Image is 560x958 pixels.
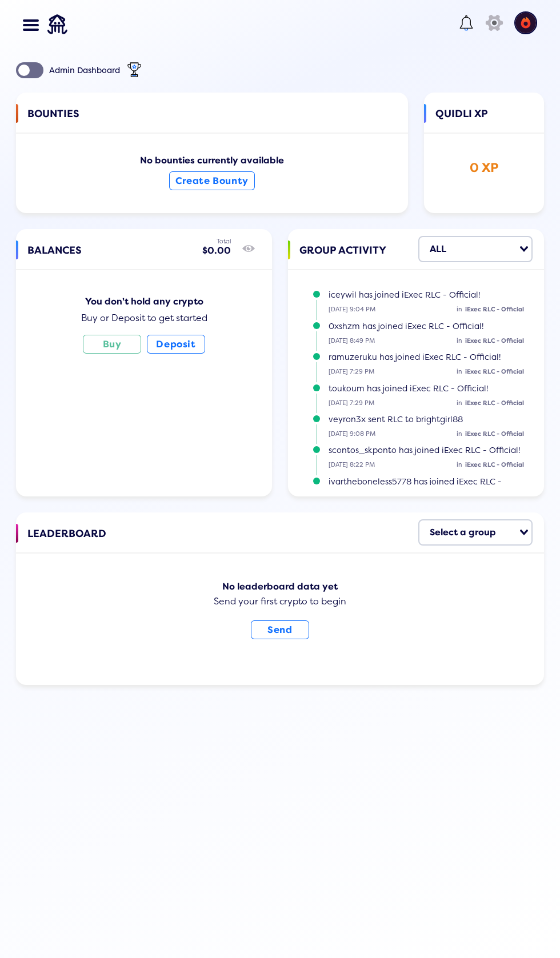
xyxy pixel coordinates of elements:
[465,399,524,407] span: iExec RLC - Official
[457,430,462,438] span: in
[457,368,462,375] span: in
[49,66,120,75] div: Admin Dashboard
[329,431,530,438] small: [DATE] 9:08 PM
[329,476,502,502] span: ivartheboneless5778 has joined iExec RLC - Official!
[499,523,517,542] input: Search for option
[329,306,530,313] small: [DATE] 9:04 PM
[430,239,446,259] div: ALL
[329,400,530,407] small: [DATE] 7:29 PM
[430,523,496,542] div: Select a group
[457,461,462,468] span: in
[329,338,530,344] small: [DATE] 8:49 PM
[329,414,463,424] span: veyron3x sent RLC to brightgirl88
[465,368,524,375] span: iExec RLC - Official
[27,155,397,202] div: No bounties currently available
[27,313,261,323] div: Buy or Deposit to get started
[329,445,520,455] span: scontos_skponto has joined iExec RLC - Official!
[299,240,386,275] span: GROUP ACTIVITY
[457,306,462,313] span: in
[435,161,533,176] div: 0 XP
[450,239,517,259] input: Search for option
[465,461,524,468] span: iExec RLC - Official
[329,383,488,394] span: toukoum has joined iExec RLC - Official!
[465,430,524,438] span: iExec RLC - Official
[435,104,488,138] span: QUIDLI XP
[457,399,462,407] span: in
[329,462,530,468] small: [DATE] 8:22 PM
[418,519,533,546] div: Search for option
[169,171,255,190] button: Create Bounty
[465,306,524,313] span: iExec RLC - Official
[27,296,261,307] div: You don't hold any crypto
[222,581,338,592] b: No leaderboard data yet
[514,11,537,34] img: account
[418,236,533,262] div: Search for option
[465,337,524,344] span: iExec RLC - Official
[329,368,530,375] small: [DATE] 7:29 PM
[329,321,483,331] span: 0xshzm has joined iExec RLC - Official!
[27,595,533,610] div: Send your first crypto to begin
[27,240,82,275] span: BALANCES
[251,624,309,636] a: Send
[27,524,106,558] span: LEADERBOARD
[329,290,480,300] span: iceywil has joined iExec RLC - Official!
[27,104,79,138] span: BOUNTIES
[83,335,141,354] button: Buy
[202,238,231,245] div: Total
[329,352,501,362] span: ramuzeruku has joined iExec RLC - Official!
[147,335,205,354] button: Deposit
[202,245,231,256] div: $0.00
[251,620,309,639] button: Send
[457,337,462,344] span: in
